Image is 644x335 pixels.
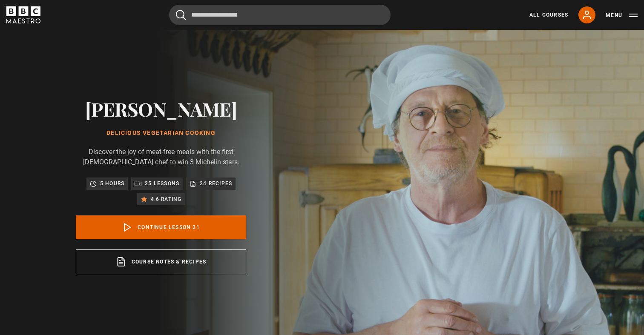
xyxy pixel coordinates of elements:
[200,179,232,188] p: 24 recipes
[76,98,246,120] h2: [PERSON_NAME]
[6,6,40,23] svg: BBC Maestro
[76,215,246,239] a: Continue lesson 21
[76,249,246,274] a: Course notes & recipes
[100,179,124,188] p: 5 hours
[176,10,186,20] button: Submit the search query
[145,179,179,188] p: 25 lessons
[151,195,182,203] p: 4.6 rating
[529,11,568,19] a: All Courses
[76,147,246,167] p: Discover the joy of meat-free meals with the first [DEMOGRAPHIC_DATA] chef to win 3 Michelin stars.
[76,130,246,137] h1: Delicious Vegetarian Cooking
[606,11,638,20] button: Toggle navigation
[169,5,391,25] input: Search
